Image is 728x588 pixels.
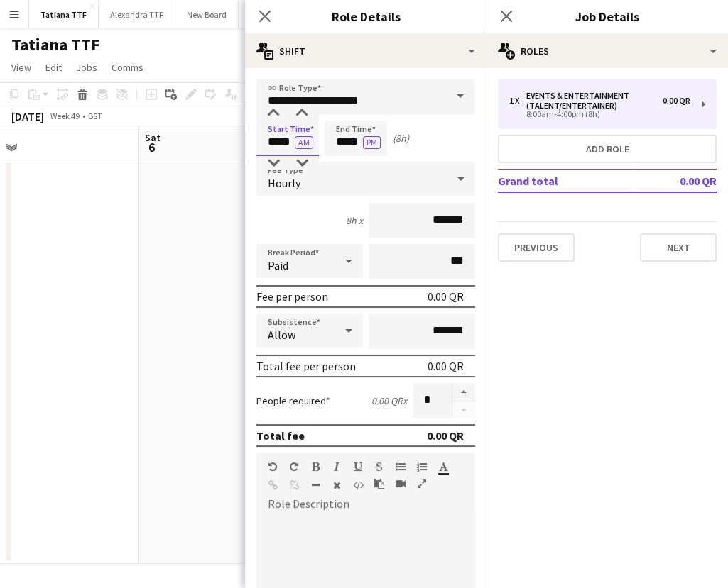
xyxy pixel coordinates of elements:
span: Allow [268,328,295,342]
span: Sat [145,131,161,144]
button: Alexandra TTF [99,1,175,28]
button: Unordered List [396,461,406,472]
button: New Board [175,1,239,28]
button: HTML Code [353,479,363,491]
div: Total fee [256,428,305,443]
div: Events & Entertainment (Talent/Entertainer) [526,91,663,111]
div: 1 x [509,96,526,106]
div: 0.00 QR x [371,394,407,407]
td: 0.00 QR [633,170,717,192]
span: Week 49 [47,111,82,121]
div: 0.00 QR [663,96,690,106]
button: Tatiana TTF [29,1,99,28]
div: [DATE] [11,109,44,123]
div: (8h) [393,132,409,145]
div: Fee per person [256,289,328,304]
button: Next [640,233,717,262]
button: Text Color [438,461,448,472]
button: New Board [239,1,302,28]
span: Paid [268,258,288,272]
div: 0.00 QR [428,289,464,304]
button: Horizontal Line [310,479,320,491]
h3: Job Details [487,7,728,26]
span: View [11,61,31,74]
a: Jobs [70,58,103,77]
button: PM [363,136,381,149]
div: Total fee per person [256,359,356,373]
div: Shift [245,34,487,68]
a: Edit [40,58,67,77]
button: AM [295,136,313,149]
button: Fullscreen [417,478,427,489]
button: Clear Formatting [332,479,342,491]
button: Paste as plain text [374,478,384,489]
a: Comms [106,58,149,77]
a: View [6,58,37,77]
button: Undo [268,461,278,472]
div: BST [88,111,102,121]
span: Comms [112,61,143,74]
td: Grand total [498,170,633,192]
div: Roles [487,34,728,68]
button: Strikethrough [374,461,384,472]
h3: Role Details [245,7,487,26]
span: Hourly [268,176,300,190]
div: 0.00 QR [427,428,464,443]
span: Edit [45,61,62,74]
div: 0.00 QR [428,359,464,373]
h1: Tatiana TTF [11,34,100,55]
div: 8:00am-4:00pm (8h) [509,111,690,118]
button: Underline [353,461,363,472]
button: Insert video [396,478,406,489]
button: Previous [498,233,575,262]
span: 6 [143,139,161,155]
div: 8h x [346,214,363,227]
button: Italic [332,461,342,472]
span: Jobs [76,61,97,74]
label: People required [256,394,330,407]
button: Increase [452,383,475,401]
button: Redo [289,461,299,472]
button: Bold [310,461,320,472]
button: Ordered List [417,461,427,472]
button: Add role [498,135,717,163]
